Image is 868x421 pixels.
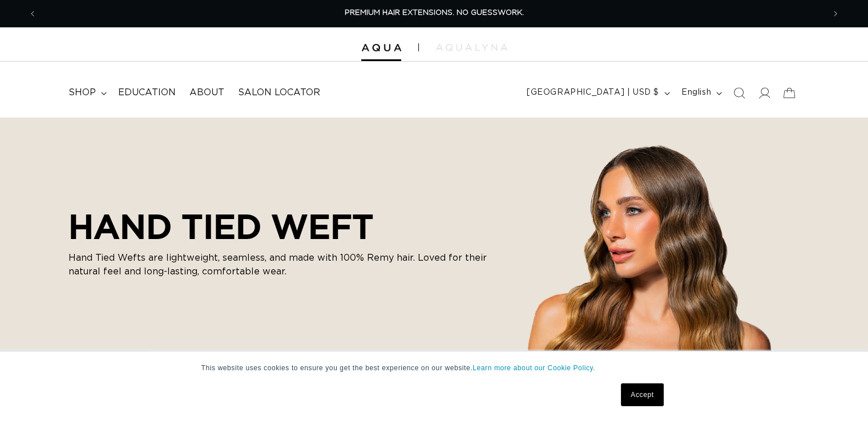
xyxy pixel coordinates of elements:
[675,82,726,104] button: English
[68,207,502,246] h2: HAND TIED WEFT
[726,80,752,106] summary: Search
[62,80,111,106] summary: shop
[183,80,231,106] a: About
[118,87,176,99] span: Education
[520,82,675,104] button: [GEOGRAPHIC_DATA] | USD $
[345,9,524,17] span: PREMIUM HAIR EXTENSIONS. NO GUESSWORK.
[473,364,595,372] a: Learn more about our Cookie Policy.
[189,87,224,99] span: About
[527,87,659,99] span: [GEOGRAPHIC_DATA] | USD $
[238,87,320,99] span: Salon Locator
[621,383,663,406] a: Accept
[361,44,401,52] img: Aqua Hair Extensions
[68,251,502,278] p: Hand Tied Wefts are lightweight, seamless, and made with 100% Remy hair. Loved for their natural ...
[20,3,45,25] button: Previous announcement
[231,80,327,106] a: Salon Locator
[436,44,507,51] img: aqualyna.com
[68,87,96,99] span: shop
[201,363,667,373] p: This website uses cookies to ensure you get the best experience on our website.
[681,87,711,99] span: English
[111,80,183,106] a: Education
[823,3,848,25] button: Next announcement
